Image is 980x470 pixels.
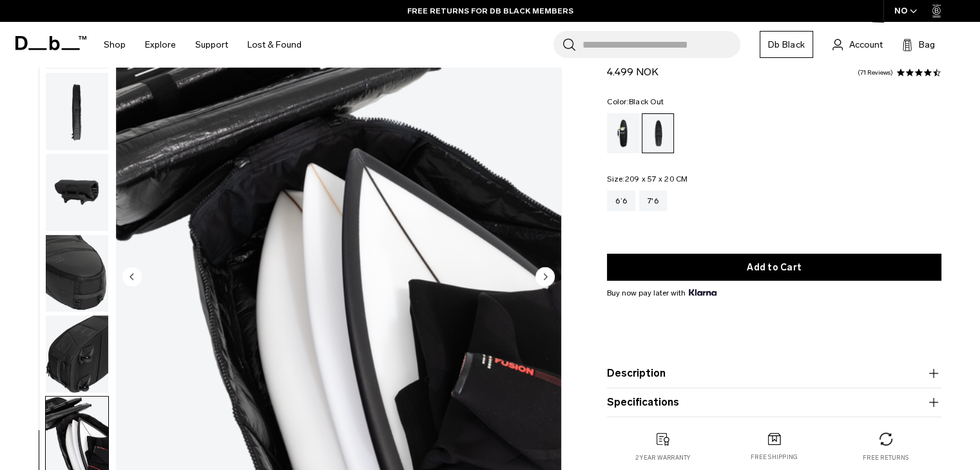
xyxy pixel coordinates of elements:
a: Db x New Amsterdam Surf Association [607,113,639,153]
button: Next slide [535,267,555,288]
img: Surf Pro Coffin 6'6 - 3-4 Boards [46,154,108,231]
a: 6’6 [607,191,635,211]
nav: Main Navigation [94,22,311,68]
img: Surf Pro Coffin 6'6 - 3-4 Boards [46,235,108,312]
a: 7'6 [639,191,667,211]
button: Surf Pro Coffin 6'6 - 3-4 Boards [45,72,109,151]
button: Surf Pro Coffin 6'6 - 3-4 Boards [45,153,109,232]
a: Black Out [642,113,674,153]
span: Bag [919,38,935,52]
a: Shop [104,22,126,68]
legend: Size: [607,175,687,183]
button: Surf Pro Coffin 6'6 - 3-4 Boards [45,315,109,393]
span: Buy now pay later with [607,287,716,299]
a: 71 reviews [858,70,893,76]
button: Add to Cart [607,254,941,281]
a: Account [832,37,883,52]
span: Account [849,38,883,52]
a: Lost & Found [247,22,302,68]
span: 209 x 57 x 20 CM [624,174,687,183]
button: Specifications [607,395,941,410]
button: Bag [902,37,935,52]
button: Previous slide [122,267,142,288]
span: Black Out [629,97,664,106]
img: Surf Pro Coffin 6'6 - 3-4 Boards [46,315,108,393]
img: Surf Pro Coffin 6'6 - 3-4 Boards [46,73,108,150]
button: Description [607,366,941,381]
a: FREE RETURNS FOR DB BLACK MEMBERS [407,5,573,17]
img: {"height" => 20, "alt" => "Klarna"} [689,289,716,296]
a: Explore [145,22,176,68]
p: 2 year warranty [635,453,691,462]
button: Surf Pro Coffin 6'6 - 3-4 Boards [45,234,109,313]
span: 4.499 NOK [607,66,658,78]
p: Free returns [863,453,908,462]
legend: Color: [607,98,664,106]
a: Db Black [760,31,813,58]
p: Free shipping [751,453,798,462]
a: Support [195,22,228,68]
